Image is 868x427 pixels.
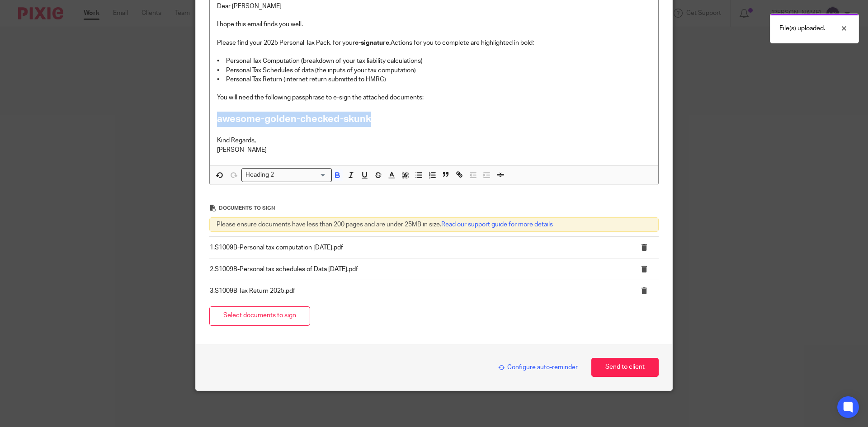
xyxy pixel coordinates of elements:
span: Heading 2 [244,170,276,180]
p: Please find your 2025 Personal Tax Pack, for your Actions for you to complete are highlighted in ... [217,38,651,47]
p: • Personal Tax Schedules of data (the inputs of your tax computation) [217,66,651,75]
div: Search for option [241,168,332,182]
p: 1.S1009B-Personal tax computation [DATE].pdf [210,243,621,252]
p: 3.S1009B Tax Return 2025.pdf [210,286,621,296]
button: Select documents to sign [209,306,310,326]
p: File(s) uploaded. [779,24,825,33]
p: • Personal Tax Return (internet return submitted to HMRC) [217,75,651,84]
p: I hope this email finds you well. [217,20,651,29]
span: Configure auto-reminder [498,364,578,371]
input: Search for option [277,170,326,180]
p: Kind Regards, [217,136,651,145]
a: Read our support guide for more details [441,221,553,228]
p: • Personal Tax Computation (breakdown of your tax liability calculations) [217,56,651,66]
span: Documents to sign [219,206,275,211]
p: [PERSON_NAME] [217,145,651,155]
p: 2.S1009B-Personal tax schedules of Data [DATE].pdf [210,265,621,274]
strong: e-signature. [355,40,391,46]
button: Send to client [591,358,659,377]
strong: awesome-golden-checked-skunk [217,114,371,124]
p: Dear [PERSON_NAME] [217,2,651,11]
p: You will need the following passphrase to e-sign the attached documents: [217,93,651,102]
div: Please ensure documents have less than 200 pages and are under 25MB in size. [209,217,659,232]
